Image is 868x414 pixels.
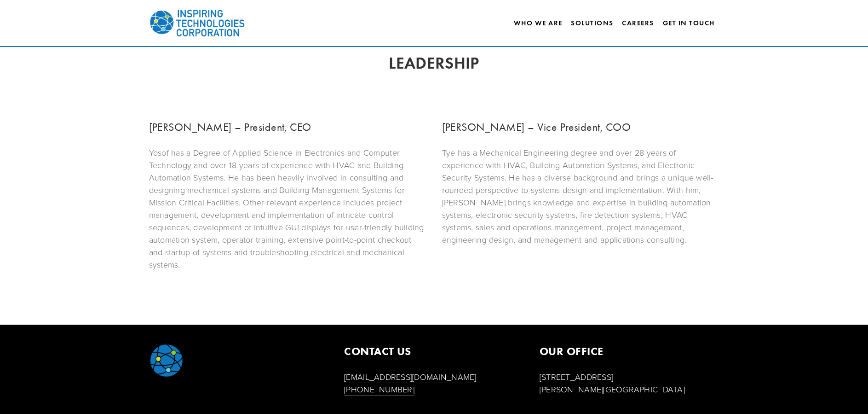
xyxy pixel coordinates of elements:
strong: CONTACT US [344,344,411,358]
a: Careers [622,15,654,31]
a: [EMAIL_ADDRESS][DOMAIN_NAME] [344,371,477,383]
img: ITC-Globe_CMYK.png [149,343,184,378]
h2: LEADERSHIP [247,52,621,75]
a: Get In Touch [663,15,715,31]
a: Solutions [571,19,614,27]
p: [STREET_ADDRESS] [PERSON_NAME][GEOGRAPHIC_DATA] [540,371,719,396]
a: [PHONE_NUMBER] [344,384,414,396]
a: Who We Are [514,15,563,31]
p: Yosof has a Degree of Applied Science in Electronics and Computer Technology and over 18 years of... [149,146,426,271]
img: Inspiring Technologies Corp – A Building Technologies Company [149,2,246,44]
h3: [PERSON_NAME] – President, CEO [149,119,426,135]
strong: OUR OFFICE [540,344,604,358]
h3: [PERSON_NAME] – Vice President, COO [442,119,719,135]
p: Tye has a Mechanical Engineering degree and over 28 years of experience with HVAC, Building Autom... [442,146,719,246]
